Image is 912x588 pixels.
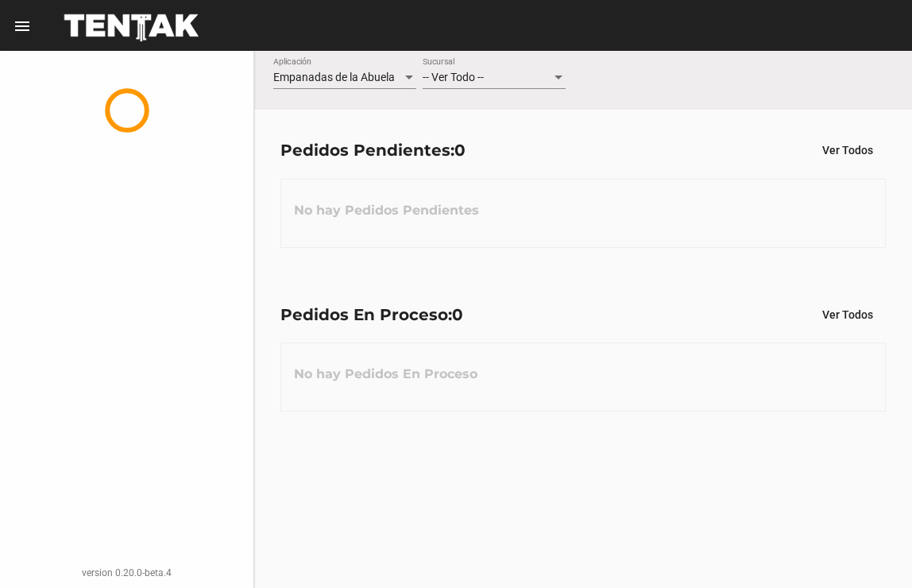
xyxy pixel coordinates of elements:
span: Empanadas de la Abuela [273,71,395,83]
span: 0 [454,141,466,160]
span: 0 [452,305,463,324]
span: Ver Todos [822,144,873,157]
div: Pedidos Pendientes: [280,137,466,163]
h3: No hay Pedidos Pendientes [281,187,492,234]
h3: No hay Pedidos En Proceso [281,350,490,398]
mat-icon: menu [13,17,32,36]
div: Pedidos En Proceso: [280,302,463,327]
span: -- Ver Todo -- [423,71,484,83]
span: Ver Todos [822,308,873,321]
button: Ver Todos [810,136,886,164]
button: Ver Todos [810,300,886,329]
div: version 0.20.0-beta.4 [13,565,241,581]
